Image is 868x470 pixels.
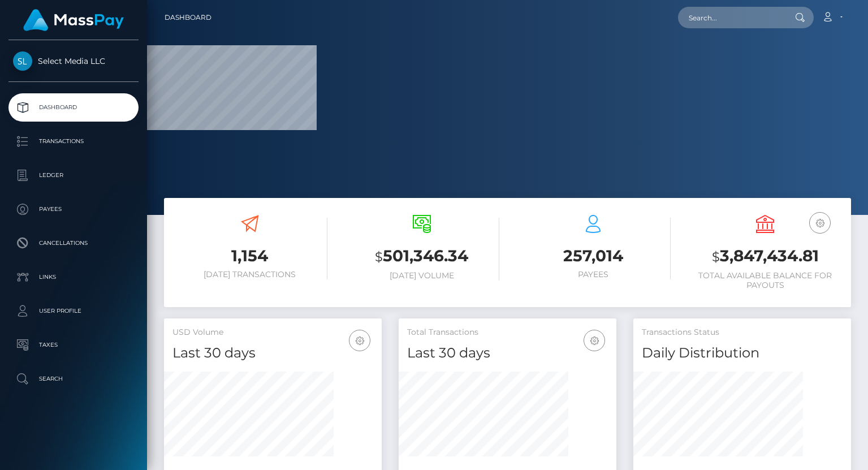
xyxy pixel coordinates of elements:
[13,370,134,387] p: Search
[172,327,373,338] h5: USD Volume
[688,245,843,268] h3: 3,847,434.81
[407,327,608,338] h5: Total Transactions
[13,235,134,252] p: Cancellations
[13,99,134,116] p: Dashboard
[8,93,139,122] a: Dashboard
[172,343,373,363] h4: Last 30 days
[8,127,139,156] a: Transactions
[13,303,134,320] p: User Profile
[13,133,134,150] p: Transactions
[13,201,134,218] p: Payees
[642,327,843,338] h5: Transactions Status
[344,245,499,268] h3: 501,346.34
[23,9,124,31] img: MassPay Logo
[8,297,139,325] a: User Profile
[13,51,32,71] img: Select Media LLC
[13,269,134,286] p: Links
[375,249,383,265] small: $
[516,270,671,279] h6: Payees
[712,249,720,265] small: $
[8,195,139,223] a: Payees
[8,331,139,359] a: Taxes
[8,263,139,291] a: Links
[172,270,327,279] h6: [DATE] Transactions
[678,7,784,28] input: Search...
[407,343,608,363] h4: Last 30 days
[13,337,134,353] p: Taxes
[165,6,211,29] a: Dashboard
[642,343,843,363] h4: Daily Distribution
[8,161,139,189] a: Ledger
[8,365,139,393] a: Search
[344,271,499,281] h6: [DATE] Volume
[516,245,671,267] h3: 257,014
[688,271,843,290] h6: Total Available Balance for Payouts
[8,56,139,66] span: Select Media LLC
[13,167,134,184] p: Ledger
[8,229,139,257] a: Cancellations
[172,245,327,267] h3: 1,154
